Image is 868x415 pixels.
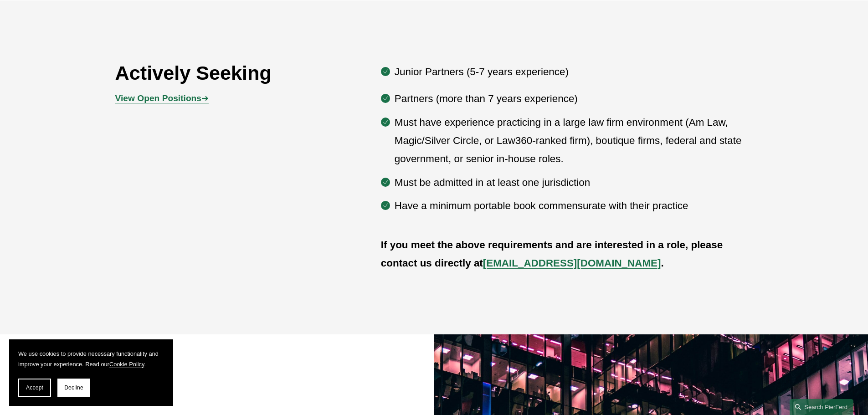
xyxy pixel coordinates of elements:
[395,174,753,192] p: Must be admitted in at least one jurisdiction
[18,379,51,397] button: Accept
[115,93,201,103] strong: View Open Positions
[115,93,209,103] span: ➔
[395,90,753,108] p: Partners (more than 7 years experience)
[395,63,753,81] p: Junior Partners (5-7 years experience)
[115,93,209,103] a: View Open Positions➔
[109,361,144,368] a: Cookie Policy
[57,379,90,397] button: Decline
[64,384,83,391] span: Decline
[395,197,753,215] p: Have a minimum portable book commensurate with their practice
[661,257,663,269] strong: .
[18,348,164,369] p: We use cookies to provide necessary functionality and improve your experience. Read our .
[381,239,726,269] strong: If you meet the above requirements and are interested in a role, please contact us directly at
[790,399,853,415] a: Search this site
[115,61,328,85] h2: Actively Seeking
[9,339,173,406] section: Cookie banner
[395,113,753,169] p: Must have experience practicing in a large law firm environment (Am Law, Magic/Silver Circle, or ...
[26,384,43,391] span: Accept
[483,257,661,269] a: [EMAIL_ADDRESS][DOMAIN_NAME]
